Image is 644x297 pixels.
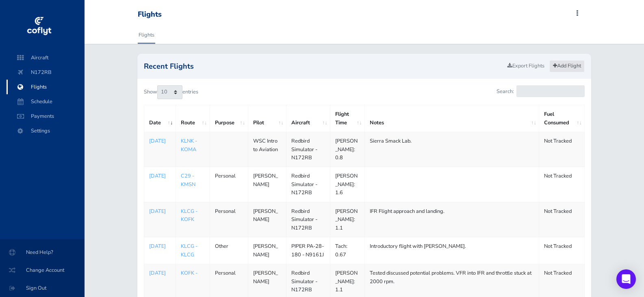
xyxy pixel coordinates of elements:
[138,26,155,44] a: Flights
[549,60,585,72] a: Add Flight
[181,137,197,153] a: KLNK - KOMA
[10,245,75,260] span: Need Help?
[144,63,504,70] h2: Recent Flights
[26,14,52,39] img: coflyt logo
[210,202,248,237] td: Personal
[176,105,210,132] th: Route: activate to sort column ascending
[15,124,76,138] span: Settings
[248,132,286,167] td: WSC Intro to Aviation
[497,85,585,97] label: Search:
[181,208,197,223] a: KLCG - KOFK
[286,237,330,264] td: PIPER PA-28-180 - N9161J
[149,207,171,215] a: [DATE]
[138,10,162,19] div: Flights
[539,167,585,202] td: Not Tracked
[616,269,636,289] div: Open Intercom Messenger
[248,202,286,237] td: [PERSON_NAME]
[149,242,171,250] a: [DATE]
[330,105,365,132] th: Flight Time: activate to sort column ascending
[364,132,539,167] td: Sierra Smack Lab.
[330,202,365,237] td: [PERSON_NAME]: 1.1
[504,60,548,72] a: Export Flights
[539,202,585,237] td: Not Tracked
[15,109,76,124] span: Payments
[248,105,286,132] th: Pilot: activate to sort column ascending
[286,167,330,202] td: Redbird Simulator - N172RB
[181,269,197,277] a: KOFK -
[286,105,330,132] th: Aircraft: activate to sort column ascending
[330,132,365,167] td: [PERSON_NAME]: 0.8
[149,269,171,277] a: [DATE]
[364,237,539,264] td: Introductory flight with [PERSON_NAME].
[210,105,248,132] th: Purpose: activate to sort column ascending
[15,50,76,65] span: Aircraft
[539,237,585,264] td: Not Tracked
[10,263,75,277] span: Change Account
[330,167,365,202] td: [PERSON_NAME]: 1.6
[286,132,330,167] td: Redbird Simulator - N172RB
[149,137,171,145] a: [DATE]
[181,243,197,258] a: KLCG - KLCG
[539,132,585,167] td: Not Tracked
[210,237,248,264] td: Other
[181,172,195,188] a: C29 - KMSN
[364,105,539,132] th: Notes: activate to sort column ascending
[15,94,76,109] span: Schedule
[330,237,365,264] td: Tach: 0.67
[364,202,539,237] td: IFR Flight approach and landing.
[144,85,198,99] label: Show entries
[248,167,286,202] td: [PERSON_NAME]
[210,167,248,202] td: Personal
[539,105,585,132] th: Fuel Consumed: activate to sort column ascending
[157,85,182,99] select: Showentries
[144,105,176,132] th: Date: activate to sort column ascending
[248,237,286,264] td: [PERSON_NAME]
[10,281,75,295] span: Sign Out
[15,65,76,80] span: N172RB
[15,80,76,94] span: Flights
[149,172,171,180] a: [DATE]
[516,85,585,97] input: Search:
[286,202,330,237] td: Redbird Simulator - N172RB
